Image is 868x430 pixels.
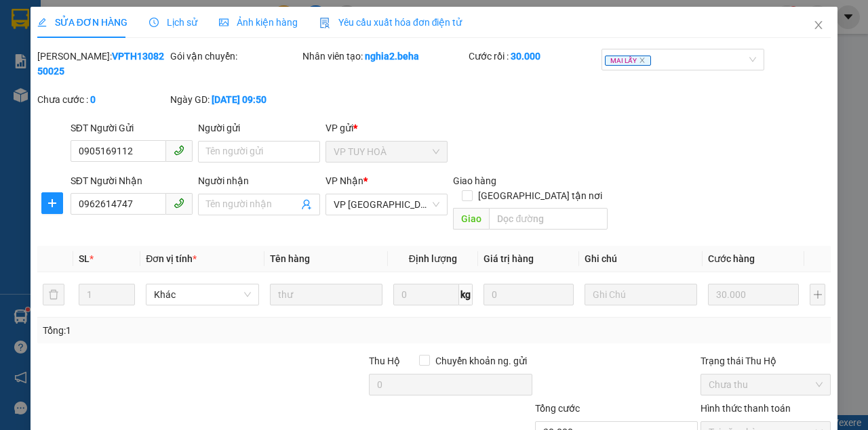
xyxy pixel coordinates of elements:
[43,323,336,338] div: Tổng: 1
[325,175,363,186] span: VP Nhận
[579,246,703,272] th: Ghi chú
[270,253,310,264] span: Tên hàng
[37,49,167,79] div: [PERSON_NAME]:
[174,145,184,156] span: phone
[154,284,250,305] span: Khác
[149,18,159,27] span: clock-circle
[453,175,496,186] span: Giao hàng
[212,94,267,105] b: [DATE] 09:50
[319,18,330,28] img: icon
[149,17,197,28] span: Lịch sử
[270,284,382,305] input: VD: Bàn, Ghế
[198,173,320,188] div: Người nhận
[37,18,47,27] span: edit
[90,94,96,105] b: 0
[489,208,607,230] input: Dọc đường
[365,51,419,62] b: nghia2.beha
[71,121,193,135] div: SĐT Người Gửi
[511,51,540,62] b: 30.000
[469,49,599,64] div: Cước rồi :
[484,253,534,264] span: Giá trị hàng
[319,17,462,28] span: Yêu cầu xuất hóa đơn điện tử
[813,20,824,30] span: close
[170,92,300,107] div: Ngày GD:
[43,284,64,305] button: delete
[325,121,448,135] div: VP gửi
[369,356,400,366] span: Thu Hộ
[708,253,755,264] span: Cước hàng
[219,17,298,28] span: Ảnh kiện hàng
[459,284,473,305] span: kg
[334,142,439,162] span: VP TUY HOÀ
[174,198,184,209] span: phone
[639,57,646,64] span: close
[473,188,608,203] span: [GEOGRAPHIC_DATA] tận nơi
[170,49,300,64] div: Gói vận chuyển:
[219,18,229,27] span: picture
[42,198,62,209] span: plus
[430,353,532,368] span: Chuyển khoản ng. gửi
[800,7,837,45] button: Close
[334,194,439,215] span: VP ĐẮK LẮK
[41,192,63,214] button: plus
[302,49,466,64] div: Nhân viên tạo:
[146,253,197,264] span: Đơn vị tính
[605,56,651,66] span: MAI LẤY
[585,284,697,305] input: Ghi Chú
[79,253,90,264] span: SL
[709,374,823,395] span: Chưa thu
[535,403,580,414] span: Tổng cước
[198,121,320,135] div: Người gửi
[701,403,791,414] label: Hình thức thanh toán
[453,208,489,230] span: Giao
[409,253,457,264] span: Định lượng
[701,353,831,368] div: Trạng thái Thu Hộ
[37,92,167,107] div: Chưa cước :
[71,173,193,188] div: SĐT Người Nhận
[708,284,799,305] input: 0
[37,17,127,28] span: SỬA ĐƠN HÀNG
[484,284,574,305] input: 0
[810,284,825,305] button: plus
[301,199,312,210] span: user-add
